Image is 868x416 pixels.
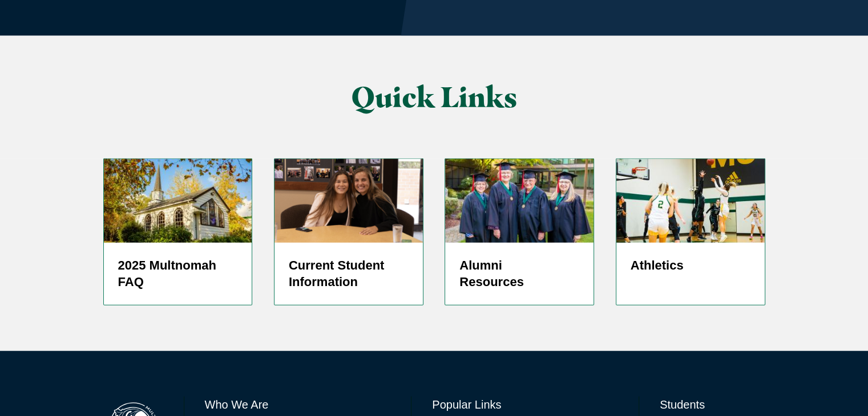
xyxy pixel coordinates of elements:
h5: Current Student Information [289,257,409,291]
h5: 2025 Multnomah FAQ [118,257,238,291]
img: WBBALL_WEB [616,159,765,242]
h6: Popular Links [432,397,618,413]
img: screenshot-2024-05-27-at-1.37.12-pm [274,159,423,242]
h5: Alumni Resources [459,257,579,291]
h6: Who We Are [205,397,391,413]
a: 50 Year Alumni 2019 Alumni Resources [445,158,594,305]
h5: Athletics [631,257,750,274]
img: 50 Year Alumni 2019 [445,159,594,242]
h2: Quick Links [217,81,651,113]
h6: Students [660,397,765,413]
a: Prayer Chapel in Fall 2025 Multnomah FAQ [103,158,253,305]
a: Women's Basketball player shooting jump shot Athletics [616,158,765,305]
a: screenshot-2024-05-27-at-1.37.12-pm Current Student Information [274,158,423,305]
img: Prayer Chapel in Fall [104,159,252,242]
